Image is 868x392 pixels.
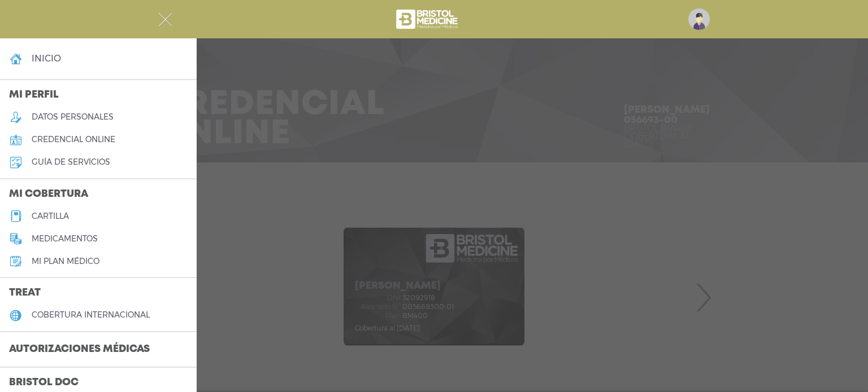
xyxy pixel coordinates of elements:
img: bristol-medicine-blanco.png [394,6,462,33]
h5: medicamentos [32,234,98,244]
img: profile-placeholder.svg [688,8,710,30]
h4: inicio [32,53,61,64]
h5: credencial online [32,135,115,144]
h5: Mi plan médico [32,257,99,266]
h5: cartilla [32,212,69,221]
h5: cobertura internacional [32,310,150,320]
h5: guía de servicios [32,157,110,167]
h5: datos personales [32,112,114,122]
img: Cober_menu-close-white.svg [158,12,172,27]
